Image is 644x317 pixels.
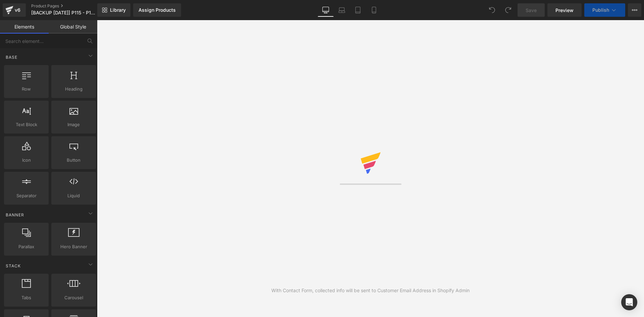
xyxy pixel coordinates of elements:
span: Stack [5,263,21,269]
button: More [628,3,641,17]
div: Assign Products [139,7,176,13]
span: Icon [6,157,47,164]
div: Open Intercom Messenger [621,294,637,310]
span: Image [53,121,94,128]
span: Liquid [53,192,94,199]
a: Desktop [318,3,334,17]
button: Redo [501,3,515,17]
span: Text Block [6,121,47,128]
div: v6 [13,6,22,14]
a: Product Pages [31,3,108,9]
a: Global Style [49,20,97,34]
button: Publish [584,3,625,17]
span: Publish [592,7,609,13]
button: Undo [485,3,499,17]
span: Separator [6,192,47,199]
a: v6 [3,3,26,17]
a: Laptop [334,3,350,17]
span: Banner [5,212,25,218]
span: Carousel [53,294,94,301]
span: Library [110,7,126,13]
span: Base [5,54,18,60]
span: Button [53,157,94,164]
a: Tablet [350,3,366,17]
div: With Contact Form, collected info will be sent to Customer Email Address in Shopify Admin [271,287,470,294]
span: Tabs [6,294,47,301]
span: Hero Banner [53,243,94,250]
span: Save [526,7,537,14]
a: New Library [97,3,130,17]
span: Preview [555,7,574,14]
a: Preview [547,3,582,17]
span: Heading [53,86,94,93]
span: Parallax [6,243,47,250]
span: [BACKUP [DATE]] P115 - P1 - LP1 - V14 - CONTROLE - [DATE] [31,10,96,15]
span: Row [6,86,47,93]
a: Mobile [366,3,382,17]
